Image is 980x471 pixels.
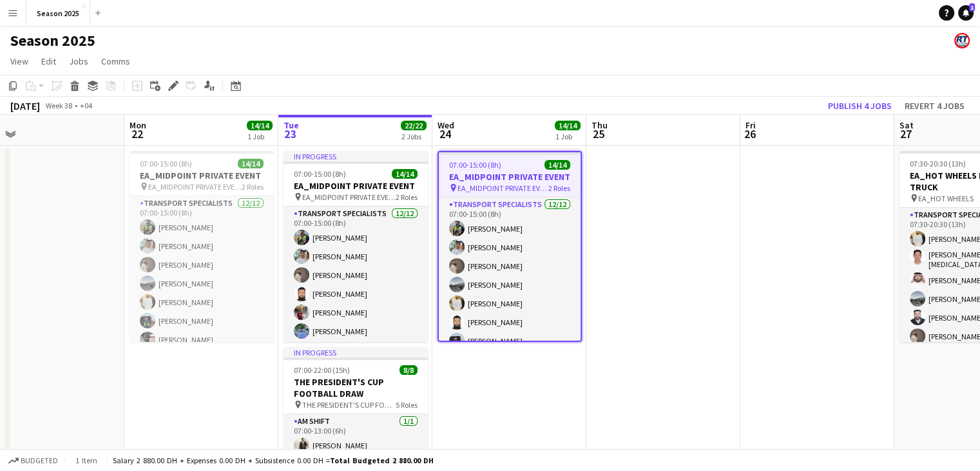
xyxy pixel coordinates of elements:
span: 14/14 [238,159,264,168]
app-job-card: In progress07:00-15:00 (8h)14/14EA_MIDPOINT PRIVATE EVENT EA_MIDPOINT PRIVATE EVENT2 RolesTranspo... [283,151,428,342]
a: View [5,53,34,70]
div: 2 Jobs [401,132,426,141]
a: Comms [96,53,135,70]
span: 8/8 [399,365,418,375]
h3: EA_MIDPOINT PRIVATE EVENT [283,180,428,192]
span: EA_HOT WHEELS [918,194,974,203]
h3: THE PRESIDENT'S CUP FOOTBALL DRAW [283,376,428,399]
span: 1 [969,3,975,12]
span: EA_MIDPOINT PRIVATE EVENT [457,183,548,193]
span: View [10,55,28,67]
span: 14/14 [544,160,570,170]
span: 25 [590,126,608,141]
span: Comms [101,55,130,67]
span: 14/14 [392,169,418,179]
span: Edit [41,55,56,67]
span: Budgeted [21,456,58,465]
app-job-card: 07:00-15:00 (8h)14/14EA_MIDPOINT PRIVATE EVENT EA_MIDPOINT PRIVATE EVENT2 RolesTransport Speciali... [437,151,582,342]
span: 14/14 [555,121,581,130]
span: 2 Roles [548,183,570,193]
div: In progress [283,151,428,161]
app-card-role: AM SHIFT1/107:00-13:00 (6h)[PERSON_NAME] [283,414,428,458]
button: Budgeted [6,454,60,468]
span: 1 item [71,456,102,465]
div: +04 [80,101,92,110]
a: 1 [958,5,974,21]
span: Total Budgeted 2 880.00 DH [330,456,434,465]
span: 22 [128,126,146,141]
div: [DATE] [10,99,40,112]
span: 23 [282,126,299,141]
span: Mon [130,119,146,131]
span: Thu [591,119,608,131]
span: 07:00-15:00 (8h) [140,159,192,168]
button: Revert 4 jobs [899,97,970,114]
span: 22/22 [401,121,427,130]
span: Tue [283,119,299,131]
h1: Season 2025 [10,31,95,50]
span: 07:30-20:30 (13h) [910,159,966,168]
span: EA_MIDPOINT PRIVATE EVENT [302,192,396,202]
div: 1 Job [247,132,272,141]
button: Season 2025 [26,1,90,26]
div: Salary 2 880.00 DH + Expenses 0.00 DH + Subsistence 0.00 DH = [113,456,434,465]
span: EA_MIDPOINT PRIVATE EVENT [148,182,242,192]
app-card-role: Transport Specialists12/1207:00-15:00 (8h)[PERSON_NAME][PERSON_NAME][PERSON_NAME][PERSON_NAME][PE... [439,197,581,447]
span: 2 Roles [396,192,418,202]
button: Publish 4 jobs [823,97,897,114]
h3: EA_MIDPOINT PRIVATE EVENT [439,171,581,183]
app-card-role: Transport Specialists12/1207:00-15:00 (8h)[PERSON_NAME][PERSON_NAME][PERSON_NAME][PERSON_NAME][PE... [130,196,274,446]
app-user-avatar: ROAD TRANSIT [954,33,970,48]
span: 14/14 [247,121,273,130]
a: Jobs [64,53,93,70]
span: Sat [899,119,914,131]
span: 07:00-22:00 (15h) [294,365,350,375]
a: Edit [36,53,61,70]
span: Wed [437,119,454,131]
span: 07:00-15:00 (8h) [449,160,501,170]
span: 5 Roles [396,400,418,410]
span: 27 [898,126,914,141]
span: THE PRESIDENT'S CUP FOOTBALL DRAW [302,400,396,410]
span: 24 [436,126,454,141]
span: 26 [744,126,756,141]
app-job-card: 07:00-15:00 (8h)14/14EA_MIDPOINT PRIVATE EVENT EA_MIDPOINT PRIVATE EVENT2 RolesTransport Speciali... [130,151,274,342]
h3: EA_MIDPOINT PRIVATE EVENT [130,170,274,181]
span: Fri [745,119,756,131]
span: Jobs [69,55,88,67]
app-card-role: Transport Specialists12/1207:00-15:00 (8h)[PERSON_NAME][PERSON_NAME][PERSON_NAME][PERSON_NAME][PE... [283,206,428,456]
span: Week 38 [43,101,75,110]
span: 07:00-15:00 (8h) [294,169,346,179]
div: 1 Job [555,132,580,141]
span: 2 Roles [242,182,264,192]
div: In progress [283,347,428,357]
